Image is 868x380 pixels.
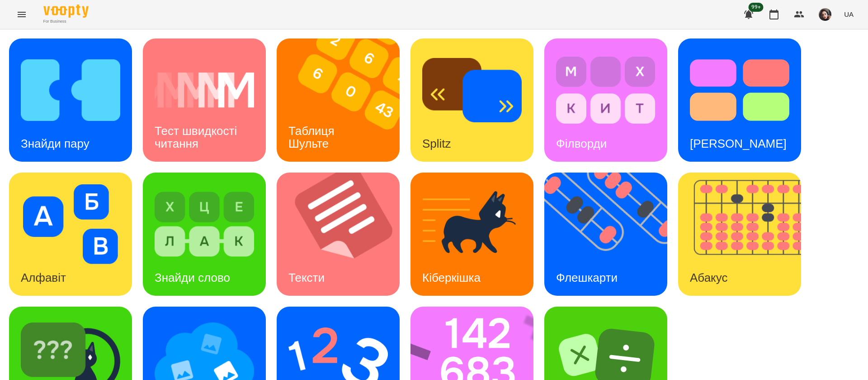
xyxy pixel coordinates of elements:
[288,271,325,284] h3: Тексти
[556,137,607,150] h3: Філворди
[422,184,522,264] img: Кіберкішка
[544,38,667,162] a: ФілвордиФілворди
[544,173,679,296] img: Флешкарти
[155,271,230,284] h3: Знайди слово
[544,173,667,296] a: ФлешкартиФлешкарти
[11,4,33,25] button: Menu
[678,173,812,296] img: Абакус
[678,38,801,162] a: Тест Струпа[PERSON_NAME]
[155,124,240,150] h3: Тест швидкості читання
[556,50,656,130] img: Філворди
[690,50,789,130] img: Тест Струпа
[422,50,522,130] img: Splitz
[9,173,132,296] a: АлфавітАлфавіт
[277,38,400,162] a: Таблиця ШультеТаблиця Шульте
[840,6,857,23] button: UA
[21,137,90,150] h3: Знайди пару
[690,137,787,150] h3: [PERSON_NAME]
[21,184,120,264] img: Алфавіт
[277,38,411,162] img: Таблиця Шульте
[288,124,338,150] h3: Таблиця Шульте
[819,8,831,21] img: 415cf204168fa55e927162f296ff3726.jpg
[143,173,266,296] a: Знайди словоЗнайди слово
[422,271,481,284] h3: Кіберкішка
[21,50,120,130] img: Знайди пару
[155,50,254,130] img: Тест швидкості читання
[143,38,266,162] a: Тест швидкості читанняТест швидкості читання
[277,173,400,296] a: ТекстиТексти
[690,271,727,284] h3: Абакус
[21,271,66,284] h3: Алфавіт
[844,10,854,19] span: UA
[556,271,618,284] h3: Флешкарти
[410,173,533,296] a: КіберкішкаКіберкішка
[678,173,801,296] a: АбакусАбакус
[43,19,89,24] span: For Business
[9,38,132,162] a: Знайди паруЗнайди пару
[43,5,89,18] img: Voopty Logo
[422,137,451,150] h3: Splitz
[410,38,533,162] a: SplitzSplitz
[749,3,764,12] span: 99+
[277,173,411,296] img: Тексти
[155,184,254,264] img: Знайди слово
